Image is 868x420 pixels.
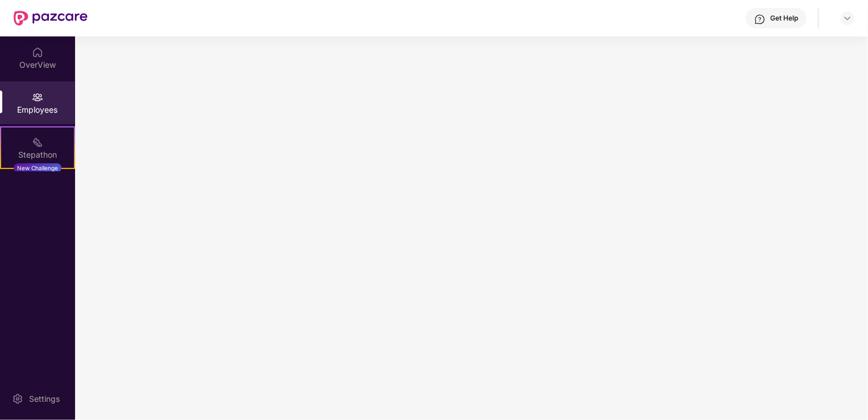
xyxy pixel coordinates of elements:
[12,393,23,405] img: svg+xml;base64,PHN2ZyBpZD0iU2V0dGluZy0yMHgyMCIgeG1sbnM9Imh0dHA6Ly93d3cudzMub3JnLzIwMDAvc3ZnIiB3aW...
[14,163,61,172] div: New Challenge
[32,47,43,58] img: svg+xml;base64,PHN2ZyBpZD0iSG9tZSIgeG1sbnM9Imh0dHA6Ly93d3cudzMub3JnLzIwMDAvc3ZnIiB3aWR0aD0iMjAiIG...
[14,11,88,26] img: New Pazcare Logo
[754,14,766,25] img: svg+xml;base64,PHN2ZyBpZD0iSGVscC0zMngzMiIgeG1sbnM9Imh0dHA6Ly93d3cudzMub3JnLzIwMDAvc3ZnIiB3aWR0aD...
[32,92,43,103] img: svg+xml;base64,PHN2ZyBpZD0iRW1wbG95ZWVzIiB4bWxucz0iaHR0cDovL3d3dy53My5vcmcvMjAwMC9zdmciIHdpZHRoPS...
[32,137,43,148] img: svg+xml;base64,PHN2ZyB4bWxucz0iaHR0cDovL3d3dy53My5vcmcvMjAwMC9zdmciIHdpZHRoPSIyMSIgaGVpZ2h0PSIyMC...
[1,149,74,160] div: Stepathon
[26,393,63,405] div: Settings
[843,14,852,23] img: svg+xml;base64,PHN2ZyBpZD0iRHJvcGRvd24tMzJ4MzIiIHhtbG5zPSJodHRwOi8vd3d3LnczLm9yZy8yMDAwL3N2ZyIgd2...
[770,14,798,23] div: Get Help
